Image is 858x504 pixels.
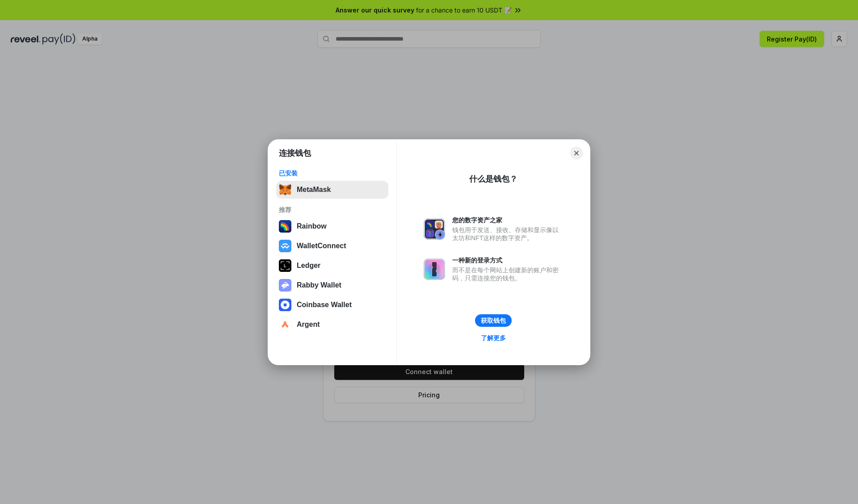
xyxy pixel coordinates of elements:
[297,301,352,309] div: Coinbase Wallet
[475,314,512,327] button: 获取钱包
[452,266,563,282] div: 而不是在每个网站上创建新的账户和密码，只需连接您的钱包。
[452,216,563,224] div: 您的数字资产之家
[452,226,563,242] div: 钱包用于发送、接收、存储和显示像以太坊和NFT这样的数字资产。
[297,262,320,270] div: Ledger
[279,299,291,311] img: svg+xml,%3Csvg%20width%3D%2228%22%20height%3D%2228%22%20viewBox%3D%220%200%2028%2028%22%20fill%3D...
[297,186,331,194] div: MetaMask
[279,318,291,331] img: svg+xml,%3Csvg%20width%3D%2228%22%20height%3D%2228%22%20viewBox%3D%220%200%2028%2028%22%20fill%3D...
[276,257,388,275] button: Ledger
[279,169,386,177] div: 已安装
[279,183,291,196] img: svg+xml,%3Csvg%20fill%3D%22none%22%20height%3D%2233%22%20viewBox%3D%220%200%2035%2033%22%20width%...
[297,321,320,329] div: Argent
[276,296,388,314] button: Coinbase Wallet
[424,218,445,240] img: svg+xml,%3Csvg%20xmlns%3D%22http%3A%2F%2Fwww.w3.org%2F2000%2Fsvg%22%20fill%3D%22none%22%20viewBox...
[297,281,341,289] div: Rabby Wallet
[279,148,311,158] h1: 连接钱包
[481,317,506,325] div: 获取钱包
[279,240,291,252] img: svg+xml,%3Csvg%20width%3D%2228%22%20height%3D%2228%22%20viewBox%3D%220%200%2028%2028%22%20fill%3D...
[279,259,291,272] img: svg+xml,%3Csvg%20xmlns%3D%22http%3A%2F%2Fwww.w3.org%2F2000%2Fsvg%22%20width%3D%2228%22%20height%3...
[279,206,386,214] div: 推荐
[481,334,506,342] div: 了解更多
[424,258,445,280] img: svg+xml,%3Csvg%20xmlns%3D%22http%3A%2F%2Fwww.w3.org%2F2000%2Fsvg%22%20fill%3D%22none%22%20viewBox...
[297,242,346,250] div: WalletConnect
[475,332,511,344] a: 了解更多
[276,181,388,199] button: MetaMask
[452,256,563,264] div: 一种新的登录方式
[279,279,291,292] img: svg+xml,%3Csvg%20xmlns%3D%22http%3A%2F%2Fwww.w3.org%2F2000%2Fsvg%22%20fill%3D%22none%22%20viewBox...
[279,220,291,233] img: svg+xml,%3Csvg%20width%3D%22120%22%20height%3D%22120%22%20viewBox%3D%220%200%20120%20120%22%20fil...
[469,174,517,184] div: 什么是钱包？
[297,222,327,230] div: Rainbow
[276,316,388,333] button: Argent
[276,217,388,235] button: Rainbow
[276,276,388,294] button: Rabby Wallet
[276,237,388,255] button: WalletConnect
[570,147,583,159] button: Close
